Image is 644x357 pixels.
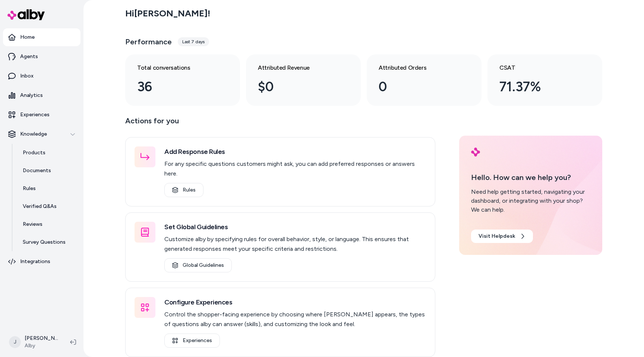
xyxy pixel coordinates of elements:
a: Rules [164,183,203,197]
h2: Hi [PERSON_NAME] ! [125,8,210,19]
a: Inbox [3,67,80,85]
a: Experiences [3,106,80,124]
h3: Total conversations [137,63,216,72]
a: Analytics [3,86,80,104]
p: Integrations [20,258,50,265]
div: 0 [379,77,458,97]
h3: Attributed Orders [379,63,458,72]
a: Reviews [15,215,80,233]
p: Verified Q&As [23,203,57,210]
h3: CSAT [499,63,578,72]
a: Documents [15,162,80,180]
a: Agents [3,48,80,66]
a: Attributed Orders 0 [367,54,482,106]
p: Customize alby by specifying rules for overall behavior, style, or language. This ensures that ge... [164,234,426,254]
span: Alby [25,342,58,350]
p: Home [20,34,35,41]
a: Integrations [3,253,80,271]
h3: Configure Experiences [164,297,426,307]
a: Survey Questions [15,233,80,251]
a: CSAT 71.37% [487,54,602,106]
button: J[PERSON_NAME]Alby [4,330,64,354]
a: Rules [15,180,80,198]
p: For any specific questions customers might ask, you can add preferred responses or answers here. [164,159,426,178]
p: [PERSON_NAME] [25,335,58,342]
img: alby Logo [471,148,480,157]
img: alby Logo [7,9,45,20]
a: Home [3,28,80,46]
h3: Set Global Guidelines [164,222,426,232]
div: 71.37% [499,77,578,97]
h3: Add Response Rules [164,146,426,157]
h3: Attributed Revenue [258,63,337,72]
p: Rules [23,185,36,192]
p: Knowledge [20,130,47,138]
h3: Performance [125,37,172,47]
p: Products [23,149,45,157]
p: Documents [23,167,51,174]
button: Knowledge [3,125,80,143]
div: $0 [258,77,337,97]
div: Last 7 days [178,37,209,46]
p: Inbox [20,72,34,80]
a: Attributed Revenue $0 [246,54,361,106]
a: Visit Helpdesk [471,230,533,243]
div: Need help getting started, navigating your dashboard, or integrating with your shop? We can help. [471,187,590,214]
p: Survey Questions [23,238,66,246]
div: 36 [137,77,216,97]
a: Total conversations 36 [125,54,240,106]
p: Control the shopper-facing experience by choosing where [PERSON_NAME] appears, the types of quest... [164,310,426,329]
p: Agents [20,53,38,60]
a: Experiences [164,334,220,348]
p: Actions for you [125,115,435,133]
p: Hello. How can we help you? [471,172,590,183]
a: Products [15,144,80,162]
p: Analytics [20,92,43,99]
a: Verified Q&As [15,198,80,215]
span: J [9,336,21,348]
p: Reviews [23,221,42,228]
a: Global Guidelines [164,258,232,272]
p: Experiences [20,111,50,119]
